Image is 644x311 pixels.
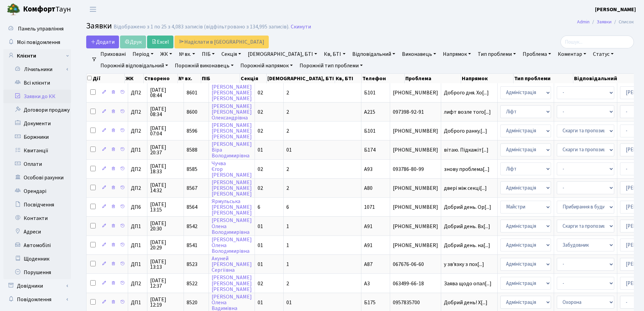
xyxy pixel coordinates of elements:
[393,185,438,191] span: [PHONE_NUMBER]
[172,60,236,71] a: Порожній виконавець
[98,48,128,60] a: Приховані
[364,299,376,306] span: Б175
[444,242,490,249] span: Добрий день. на[...]
[444,223,490,230] span: Добрий день. Вх[...]
[86,36,119,48] a: Додати
[444,280,492,287] span: Заява щодо опал[...]
[258,203,260,211] span: 6
[258,165,263,173] span: 02
[3,212,71,225] a: Контакти
[7,3,20,16] img: logo.png
[131,166,144,172] span: ДП2
[240,74,267,83] th: Секція
[130,48,156,60] a: Період
[131,300,144,305] span: ДП1
[150,182,181,193] span: [DATE] 14:32
[444,184,487,192] span: двері між секці[...]
[125,74,144,83] th: ЖК
[444,89,489,96] span: Доброго дня. Хо[...]
[560,36,634,48] input: Пошук...
[444,299,487,306] span: Добрий день! Х[...]
[393,166,438,172] span: 093786-80-99
[393,128,438,134] span: [PHONE_NUMBER]
[98,60,171,71] a: Порожній відповідальний
[212,255,252,274] a: Акуней[PERSON_NAME]Сергіївна
[350,48,398,60] a: Відповідальний
[85,4,101,15] button: Переключити навігацію
[286,223,289,230] span: 1
[212,103,252,121] a: [PERSON_NAME][PERSON_NAME]Олександрівна
[212,217,252,236] a: [PERSON_NAME]ОленаВолодимирівна
[444,146,488,154] span: вітаю. Підкажіт[...]
[258,280,263,287] span: 02
[150,87,181,98] span: [DATE] 08:44
[3,157,71,171] a: Оплати
[286,146,292,154] span: 01
[286,89,289,96] span: 2
[131,281,144,286] span: ДП2
[444,261,484,268] span: у зв'язку з пох[...]
[150,126,181,136] span: [DATE] 07:04
[364,165,373,173] span: А93
[286,280,289,287] span: 2
[258,261,263,268] span: 01
[362,74,405,83] th: Телефон
[3,266,71,279] a: Порушення
[131,128,144,134] span: ДП2
[187,280,197,287] span: 8522
[286,165,289,173] span: 2
[3,144,71,157] a: Квитанції
[258,184,263,192] span: 02
[514,74,573,83] th: Тип проблеми
[3,22,71,36] a: Панель управління
[3,252,71,266] a: Щоденник
[555,48,589,60] a: Коментар
[131,90,144,95] span: ДП2
[393,300,438,305] span: 0957835700
[187,261,197,268] span: 8523
[364,89,376,96] span: Б101
[212,160,252,179] a: ЧучваЄгор[PERSON_NAME]
[399,48,439,60] a: Виконавець
[393,90,438,95] span: [PHONE_NUMBER]
[364,280,370,287] span: А3
[393,243,438,248] span: [PHONE_NUMBER]
[3,90,71,103] a: Заявки до КК
[238,60,295,71] a: Порожній напрямок
[595,6,636,13] b: [PERSON_NAME]
[405,74,461,83] th: Проблема
[131,204,144,210] span: ДП6
[187,203,197,211] span: 8564
[187,108,197,116] span: 8600
[187,165,197,173] span: 8585
[212,121,252,140] a: [PERSON_NAME][PERSON_NAME][PERSON_NAME]
[364,146,376,154] span: Б174
[3,49,71,63] a: Клієнти
[258,127,263,135] span: 02
[364,242,373,249] span: А91
[86,20,112,32] span: Заявки
[199,48,217,60] a: ПІБ
[286,184,289,192] span: 2
[176,48,198,60] a: № вх.
[364,184,373,192] span: А80
[3,184,71,198] a: Орендарі
[131,262,144,267] span: ДП1
[17,39,60,46] span: Мої повідомлення
[3,130,71,144] a: Боржники
[187,184,197,192] span: 8567
[258,89,263,96] span: 02
[3,279,71,293] a: Довідники
[258,108,263,116] span: 02
[258,242,263,249] span: 01
[3,103,71,117] a: Договори продажу
[18,25,64,32] span: Панель управління
[612,18,634,26] li: Список
[461,74,514,83] th: Напрямок
[590,48,616,60] a: Статус
[286,203,289,211] span: 6
[144,74,177,83] th: Створено
[187,146,197,154] span: 8588
[393,147,438,153] span: [PHONE_NUMBER]
[258,299,263,306] span: 01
